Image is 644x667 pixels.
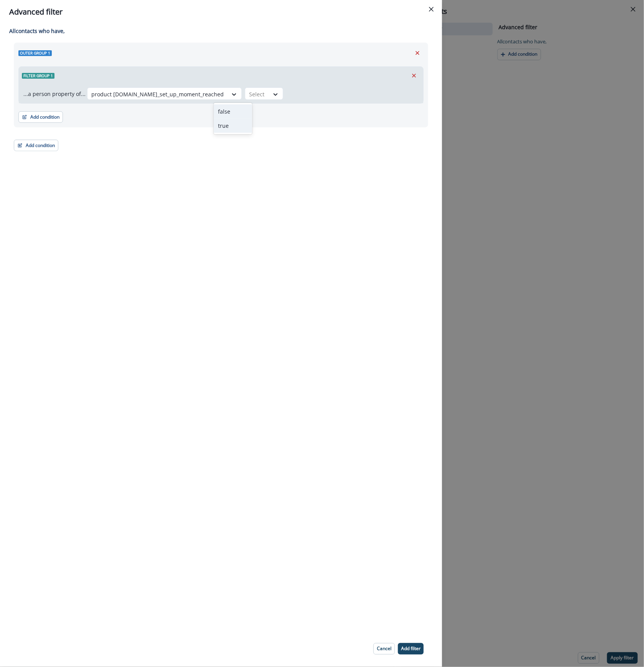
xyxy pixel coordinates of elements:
[22,73,54,79] span: Filter group 1
[214,104,252,119] div: false
[18,50,52,56] span: Outer group 1
[425,3,438,15] button: Close
[411,47,424,59] button: Remove
[9,27,428,35] p: All contact s who have,
[408,70,420,81] button: Remove
[373,643,395,655] button: Cancel
[401,646,421,652] p: Add filter
[14,140,58,151] button: Add condition
[214,119,252,133] div: true
[377,646,391,652] p: Cancel
[398,643,424,655] button: Add filter
[23,90,86,98] p: ...a person property of...
[9,6,433,18] div: Advanced filter
[18,111,63,123] button: Add condition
